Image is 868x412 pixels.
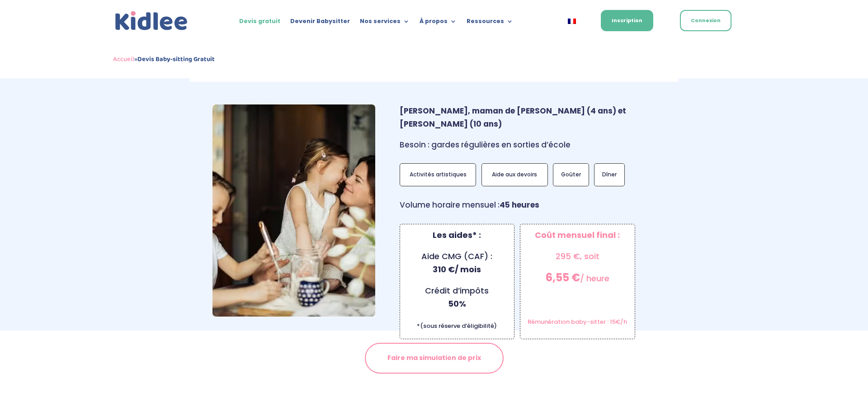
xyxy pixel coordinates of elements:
[599,168,620,181] p: Dîner
[433,264,481,275] strong: 310 €/ mois
[113,9,190,33] a: Kidlee Logo
[212,308,375,319] picture: devis 2
[568,19,576,24] img: Français
[405,250,510,284] p: Aide CMG (CAF) :
[405,284,510,319] p: Crédit d’impôts
[500,199,539,210] strong: 45 heures
[467,18,513,28] a: Ressources
[365,343,504,374] a: Faire ma simulation de prix
[113,54,215,65] span: »
[400,105,626,129] strong: [PERSON_NAME], maman de [PERSON_NAME] (4 ans) et [PERSON_NAME] (10 ans)
[433,229,481,241] strong: Les aides* :
[420,18,457,28] a: À propos
[290,18,350,28] a: Devenir Babysitter
[113,54,134,65] a: Accueil
[360,18,410,28] a: Nos services
[405,168,472,181] p: Activités artistiques
[528,317,627,326] span: Rémunération baby-sitter : 15€/h
[113,9,190,33] img: logo_kidlee_bleu
[525,271,630,294] p: / heure
[525,250,630,271] p: 295 €, soit
[680,10,731,31] a: Connexion
[486,168,543,181] p: Aide aux devoirs
[448,298,466,309] strong: 50%
[239,18,280,28] a: Devis gratuit
[601,10,653,31] a: Inscription
[400,199,656,212] p: Volume horaire mensuel :
[535,229,620,241] strong: Coût mensuel final :
[558,168,584,181] p: Goûter
[417,322,497,330] span: *(sous réserve d’éligibilité)
[400,138,656,152] p: Besoin : gardes régulières en sorties d’école
[137,54,215,65] strong: Devis Baby-sitting Gratuit
[546,270,580,285] strong: 6,55 €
